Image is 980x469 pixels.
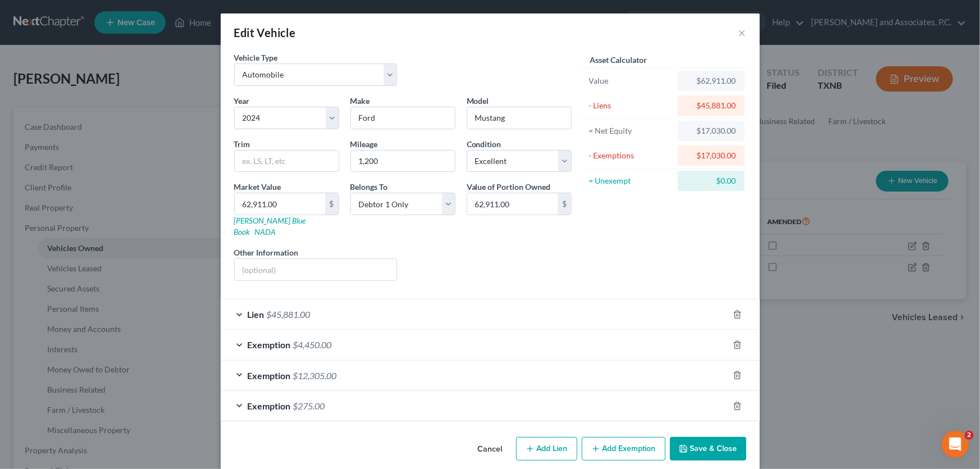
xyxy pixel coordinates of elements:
div: = Net Equity [589,125,673,136]
input: ex. LS, LT, etc [235,151,339,172]
span: 2 [965,431,974,440]
button: Add Exemption [582,437,666,461]
button: × [739,26,746,39]
input: 0.00 [235,193,325,215]
div: - Liens [589,100,673,111]
label: Vehicle Type [234,52,278,63]
input: 0.00 [467,193,558,215]
label: Condition [467,138,502,150]
div: Edit Vehicle [234,25,296,40]
span: Lien [248,309,265,320]
a: NADA [255,227,276,236]
button: Cancel [469,438,512,461]
div: - Exemptions [589,150,673,161]
div: $ [558,193,571,215]
div: $17,030.00 [687,150,736,161]
input: (optional) [235,259,397,280]
span: Exemption [248,339,291,350]
label: Market Value [234,181,281,193]
iframe: Intercom live chat [942,431,969,458]
span: $275.00 [293,400,325,411]
div: $45,881.00 [687,100,736,111]
label: Asset Calculator [590,54,647,66]
input: ex. Nissan [351,107,455,129]
label: Model [467,95,489,107]
div: $0.00 [687,175,736,186]
span: Exemption [248,400,291,411]
button: Add Lien [516,437,577,461]
span: $45,881.00 [267,309,311,320]
label: Other Information [234,247,299,258]
span: Exemption [248,370,291,381]
div: $62,911.00 [687,75,736,86]
button: Save & Close [670,437,746,461]
div: = Unexempt [589,175,673,186]
input: ex. Altima [467,107,571,129]
a: [PERSON_NAME] Blue Book [234,216,306,236]
label: Year [234,95,250,107]
div: Value [589,75,673,86]
div: $17,030.00 [687,125,736,136]
span: Make [350,96,370,106]
div: $ [325,193,339,215]
label: Mileage [350,138,378,150]
label: Value of Portion Owned [467,181,551,193]
label: Trim [234,138,250,150]
input: -- [351,151,455,172]
span: Belongs To [350,182,388,192]
span: $4,450.00 [293,339,332,350]
span: $12,305.00 [293,370,337,381]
